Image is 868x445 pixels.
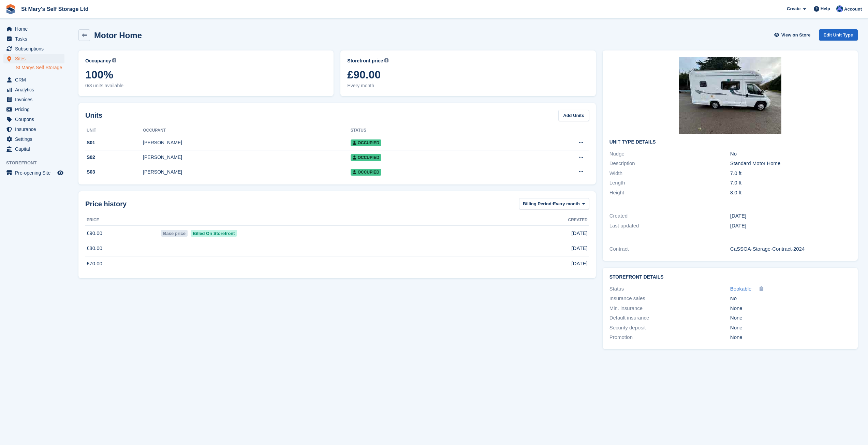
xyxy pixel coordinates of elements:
span: Coupons [15,115,56,124]
div: S01 [85,139,143,146]
img: icon-info-grey-7440780725fd019a000dd9b08b2336e03edf1995a4989e88bcd33f0948082b44.svg [384,58,388,62]
img: stora-icon-8386f47178a22dfd0bd8f6a31ec36ba5ce8667c1dd55bd0f319d3a0aa187defe.svg [5,4,16,14]
span: [DATE] [571,244,587,252]
h2: Storefront Details [609,275,851,280]
span: Occupancy [85,57,111,64]
button: Billing Period: Every month [519,198,589,209]
span: Billing Period: [523,201,553,207]
span: Help [821,5,830,12]
div: Description [609,160,730,167]
span: Subscriptions [15,44,56,54]
span: Every month [347,82,589,89]
span: Storefront price [347,57,383,64]
a: menu [3,44,64,54]
span: Tasks [15,34,56,44]
td: £80.00 [85,241,160,256]
div: No [730,150,851,158]
div: CaSSOA-Storage-Contract-2024 [730,245,851,253]
span: Pre-opening Site [15,168,56,178]
span: Home [15,24,56,34]
span: Pricing [15,105,56,114]
div: Security deposit [609,324,730,332]
a: Add Units [558,110,589,121]
span: Occupied [351,139,381,146]
div: Status [609,285,730,293]
a: Edit Unit Type [819,29,858,41]
div: Standard Motor Home [730,160,851,167]
span: [DATE] [571,260,587,268]
a: menu [3,85,64,94]
div: Height [609,189,730,197]
span: Sites [15,54,56,63]
span: Price history [85,199,127,209]
div: Min. insurance [609,305,730,312]
a: menu [3,124,64,134]
span: Storefront [6,160,68,166]
div: 7.0 ft [730,169,851,177]
span: £90.00 [347,69,589,81]
div: 7.0 ft [730,179,851,187]
a: menu [3,95,64,104]
span: 0/3 units available [85,82,327,89]
h2: Unit Type details [609,139,851,145]
a: St Mary's Self Storage Ltd [18,3,91,15]
img: Matthew Keenan [836,5,843,12]
a: Bookable [730,285,752,293]
span: Capital [15,144,56,154]
div: None [730,314,851,322]
div: [PERSON_NAME] [143,154,351,161]
span: CRM [15,75,56,85]
div: [DATE] [730,222,851,230]
th: Price [85,215,160,226]
td: £70.00 [85,256,160,271]
h2: Motor Home [94,31,142,40]
a: Preview store [56,169,64,177]
div: Insurance sales [609,295,730,302]
span: Every month [553,201,580,207]
span: Settings [15,134,56,144]
div: S03 [85,168,143,176]
div: [DATE] [730,212,851,220]
a: menu [3,54,64,63]
div: S02 [85,154,143,161]
span: Analytics [15,85,56,94]
div: Nudge [609,150,730,158]
span: 100% [85,69,327,81]
span: View on Store [781,32,811,39]
a: View on Store [774,29,813,41]
div: Contract [609,245,730,253]
a: menu [3,105,64,114]
div: [PERSON_NAME] [143,139,351,146]
img: Motor%20Home.jpg [679,57,781,134]
div: Width [609,169,730,177]
div: Promotion [609,333,730,341]
a: menu [3,168,64,178]
span: Create [787,5,800,12]
span: Invoices [15,95,56,104]
span: Bookable [730,286,752,292]
a: menu [3,115,64,124]
div: None [730,305,851,312]
a: St Marys Self Storage [16,64,64,71]
div: Last updated [609,222,730,230]
a: menu [3,134,64,144]
th: Status [351,125,514,136]
span: Base price [161,230,188,237]
span: Created [568,217,588,223]
div: None [730,333,851,341]
span: Occupied [351,154,381,161]
div: Created [609,212,730,220]
div: No [730,295,851,302]
span: Account [844,6,862,13]
a: menu [3,75,64,85]
span: Billed On Storefront [191,230,237,237]
td: £90.00 [85,226,160,241]
a: menu [3,34,64,44]
th: Occupant [143,125,351,136]
img: icon-info-grey-7440780725fd019a000dd9b08b2336e03edf1995a4989e88bcd33f0948082b44.svg [112,58,116,62]
h2: Units [85,110,102,120]
div: None [730,324,851,332]
span: [DATE] [571,229,587,237]
span: Occupied [351,169,381,176]
a: menu [3,144,64,154]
